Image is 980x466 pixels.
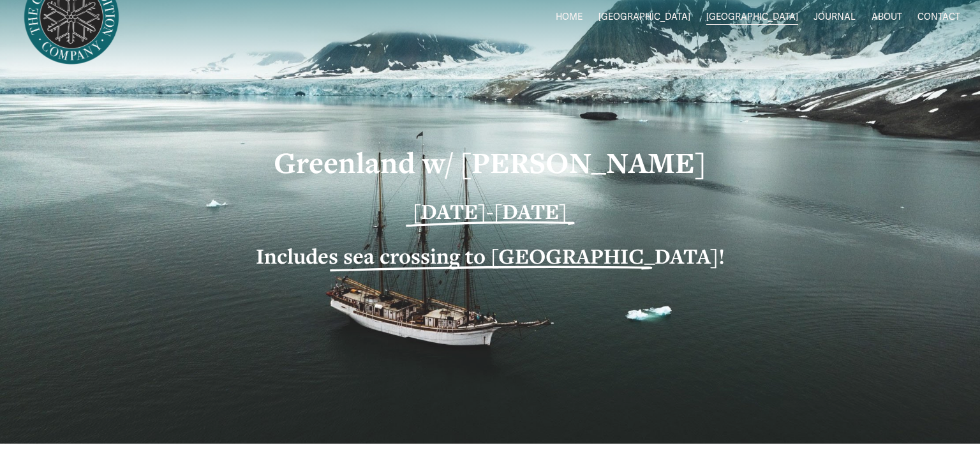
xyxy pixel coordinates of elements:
strong: [DATE]-[DATE] [413,197,567,225]
a: folder dropdown [706,8,798,27]
a: ABOUT [872,8,902,27]
span: [GEOGRAPHIC_DATA] [598,9,690,26]
strong: Includes sea crossing to [GEOGRAPHIC_DATA]! [256,242,725,270]
a: JOURNAL [813,8,856,27]
a: HOME [556,8,583,27]
strong: Greenland w/ [PERSON_NAME] [274,143,706,182]
span: [GEOGRAPHIC_DATA] [706,9,798,26]
a: CONTACT [917,8,960,27]
a: folder dropdown [598,8,690,27]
